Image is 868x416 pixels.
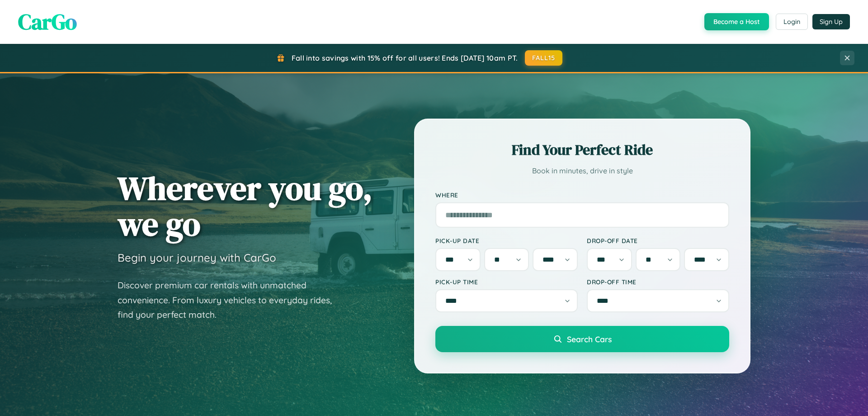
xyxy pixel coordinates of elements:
h1: Wherever you go, we go [118,170,373,242]
p: Book in minutes, drive in style [435,164,729,177]
p: Discover premium car rentals with unmatched convenience. From luxury vehicles to everyday rides, ... [118,278,344,322]
span: CarGo [18,7,77,37]
button: FALL15 [525,50,563,66]
label: Where [435,191,729,199]
span: Fall into savings with 15% off for all users! Ends [DATE] 10am PT. [292,53,518,62]
button: Login [776,14,808,30]
label: Pick-up Date [435,237,578,244]
button: Become a Host [704,13,769,30]
h2: Find Your Perfect Ride [435,140,729,160]
button: Search Cars [435,326,729,352]
button: Sign Up [812,14,850,29]
label: Drop-off Date [587,237,729,244]
span: Search Cars [567,334,612,344]
label: Pick-up Time [435,278,578,286]
label: Drop-off Time [587,278,729,286]
h3: Begin your journey with CarGo [118,251,276,264]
